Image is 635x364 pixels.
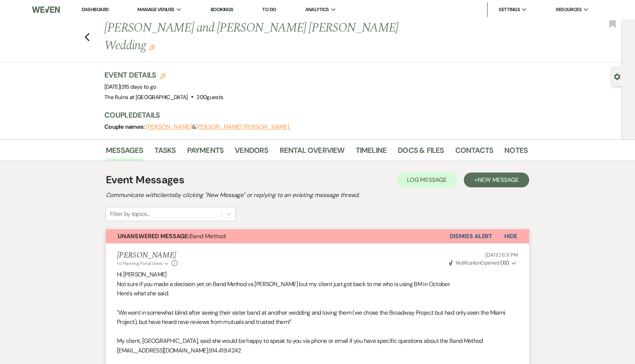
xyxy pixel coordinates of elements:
span: Opened [449,259,509,266]
button: Hide [492,229,529,243]
button: NotificationOpened (13) [448,259,518,267]
div: Filter by topics... [110,210,150,219]
span: Log Message [407,176,447,184]
button: [PERSON_NAME] [146,124,192,130]
strong: ( 13 ) [500,259,509,266]
span: Manage Venues [137,6,174,13]
button: [PERSON_NAME] [PERSON_NAME]. [196,124,290,130]
button: Unanswered Message:Band Method [106,229,450,243]
button: Open lead details [614,73,621,80]
span: to: Planning Portal Users [117,260,163,266]
p: Hi [PERSON_NAME] [117,270,518,279]
span: Hide [504,232,517,240]
a: Payments [187,144,224,161]
button: Dismiss Alert [450,229,492,243]
span: New Message [478,176,519,184]
span: Analytics [305,6,329,13]
a: Vendors [235,144,268,161]
span: Resources [556,6,582,13]
a: Rental Overview [280,144,345,161]
a: Contacts [455,144,494,161]
h1: Event Messages [106,172,184,188]
h3: Event Details [104,70,223,80]
img: Weven Logo [32,2,60,17]
button: +New Message [464,173,529,187]
a: Docs & Files [398,144,444,161]
span: Band Method [118,232,226,240]
span: Notification [456,259,481,266]
button: Edit [149,44,155,50]
span: 914.419.4242 [209,347,241,354]
a: Timeline [356,144,387,161]
h3: Couple Details [104,110,520,120]
h2: Communicate with clients by clicking "New Message" or replying to an existing message thread. [106,191,529,200]
p: Here's what she said: [117,289,518,298]
strong: Unanswered Message: [118,232,189,240]
p: [EMAIL_ADDRESS][DOMAIN_NAME]. [117,346,518,355]
span: | [120,83,156,91]
a: Notes [504,144,528,161]
span: Couple names: [104,123,146,131]
span: [DATE] [104,83,156,91]
p: "We went in somewhat blind after seeing their sister band at another wedding and loving them (we ... [117,308,518,327]
a: Messages [106,144,143,161]
p: My client, [GEOGRAPHIC_DATA], said she would be happy to speak to you via phone or email if you h... [117,336,518,346]
a: To Do [262,6,276,13]
span: [DATE] 6:11 PM [485,252,518,258]
h1: [PERSON_NAME] and [PERSON_NAME] [PERSON_NAME] Wedding [104,19,437,55]
a: Tasks [154,144,176,161]
a: Dashboard [82,6,108,13]
span: 200 guests [196,94,223,101]
h5: [PERSON_NAME] [117,251,178,260]
p: Not sure if you made a decision yet on Band Method vs [PERSON_NAME] but my client just got back t... [117,279,518,289]
button: to: Planning Portal Users [117,260,170,267]
span: The Ruins at [GEOGRAPHIC_DATA] [104,94,188,101]
a: Bookings [211,6,234,13]
button: Log Message [397,173,457,187]
span: Settings [499,6,520,13]
span: 315 days to go [121,83,156,91]
span: & [146,123,290,131]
